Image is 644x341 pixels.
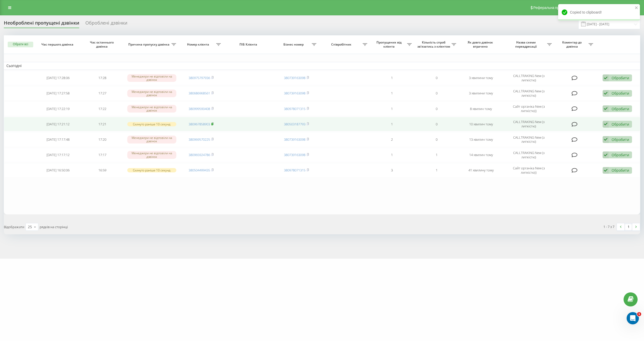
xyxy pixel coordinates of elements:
span: рядків на сторінці [40,225,68,229]
div: Менеджери не відповіли на дзвінок [127,151,176,159]
a: 380739163098 [284,152,305,157]
div: Обробити [612,75,629,80]
span: Номер клієнта [181,42,216,47]
a: 380503187793 [284,122,305,126]
td: 0 [414,86,459,101]
div: Copied to clipboard! [558,4,640,20]
span: Як довго дзвінок втрачено [463,40,499,48]
td: [DATE] 17:22:19 [36,102,80,116]
td: 13 хвилин тому [459,132,503,147]
div: Скинуто раніше 10 секунд [127,168,176,172]
a: 380999590408 [189,106,210,111]
td: 1 [370,117,414,131]
div: Оброблені дзвінки [85,20,127,28]
span: Кількість спроб зв'язатись з клієнтом [417,40,452,48]
td: 10 хвилин тому [459,117,503,131]
a: 380969570225 [189,137,210,142]
td: 16:59 [80,163,125,178]
a: 380967858903 [189,122,210,126]
div: Менеджери не відповіли на дзвінок [127,74,176,82]
a: 380978071315 [284,106,305,111]
div: Менеджери не відповіли на дзвінок [127,90,176,97]
a: 380686968561 [189,91,210,95]
span: Час останнього дзвінка [85,40,120,48]
td: 41 хвилину тому [459,163,503,178]
iframe: Intercom live chat [627,312,639,324]
span: ПІБ Клієнта [228,42,269,47]
div: Обробити [612,106,629,111]
a: 380739163098 [284,91,305,95]
span: Причина пропуску дзвінка [127,42,171,47]
div: 25 [28,224,32,229]
td: [DATE] 17:28:06 [36,71,80,85]
td: 17:21 [80,117,125,131]
div: Необроблені пропущені дзвінки [4,20,79,28]
span: Пропущених від клієнта [372,40,407,48]
td: CALLTRAKING New (з липкістю) [503,86,554,101]
div: Менеджери не відповіли на дзвінок [127,105,176,113]
button: close [635,6,638,10]
td: 17:17 [80,148,125,162]
span: Коментар до дзвінка [557,40,589,48]
td: CALLTRAKING New (з липкістю) [503,148,554,162]
td: 1 [414,148,459,162]
span: Співробітник [321,42,363,47]
span: Відображати [4,225,24,229]
a: 380739163098 [284,137,305,142]
td: [DATE] 17:17:12 [36,148,80,162]
div: 1 - 7 з 7 [603,224,614,229]
td: 2 [370,132,414,147]
td: [DATE] 17:27:58 [36,86,80,101]
span: Назва схеми переадресації [506,40,547,48]
a: 380504499435 [189,168,210,172]
div: Обробити [612,122,629,127]
td: 3 [370,163,414,178]
span: 1 [637,312,641,316]
td: 0 [414,71,459,85]
td: 3 хвилини тому [459,71,503,85]
td: 17:28 [80,71,125,85]
span: Реферальна програма [533,6,571,10]
td: Сайт органіка New (з липкістю)) [503,163,554,178]
td: Сайт органіка New (з липкістю)) [503,102,554,116]
a: 1 [625,223,632,230]
div: Обробити [612,168,629,173]
td: 17:27 [80,86,125,101]
td: CALLTRAKING New (з липкістю) [503,71,554,85]
td: 3 хвилини тому [459,86,503,101]
td: 17:20 [80,132,125,147]
td: 1 [370,71,414,85]
a: 380965924786 [189,152,210,157]
td: [DATE] 17:21:12 [36,117,80,131]
div: Обробити [612,91,629,96]
td: 1 [370,86,414,101]
td: 17:22 [80,102,125,116]
div: Обробити [612,137,629,142]
td: 0 [414,132,459,147]
td: [DATE] 16:50:06 [36,163,80,178]
td: [DATE] 17:17:48 [36,132,80,147]
td: CALLTRAKING New (з липкістю) [503,132,554,147]
td: CALLTRAKING New (з липкістю) [503,117,554,131]
td: 1 [370,148,414,162]
td: Сьогодні [4,62,640,70]
div: Обробити [612,152,629,157]
a: 380978071315 [284,168,305,172]
td: 14 хвилин тому [459,148,503,162]
a: 380975797936 [189,75,210,80]
button: Обрати всі [8,42,33,47]
a: 380739163098 [284,75,305,80]
td: 0 [414,117,459,131]
td: 0 [414,102,459,116]
div: Скинуто раніше 10 секунд [127,122,176,126]
span: Бізнес номер [277,42,312,47]
td: 8 хвилин тому [459,102,503,116]
td: 1 [370,102,414,116]
div: Менеджери не відповіли на дзвінок [127,136,176,143]
td: 1 [414,163,459,178]
span: Час першого дзвінка [40,42,76,47]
